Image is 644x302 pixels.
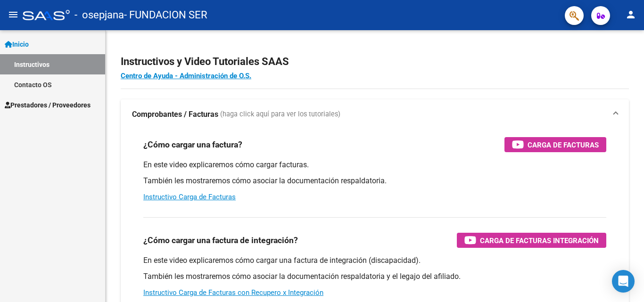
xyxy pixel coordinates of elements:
p: También les mostraremos cómo asociar la documentación respaldatoria. [143,176,606,186]
span: (haga click aquí para ver los tutoriales) [220,109,340,120]
span: Inicio [5,39,29,49]
strong: Comprobantes / Facturas [132,109,218,120]
p: En este video explicaremos cómo cargar facturas. [143,160,606,170]
span: - osepjana [74,5,124,25]
span: Prestadores / Proveedores [5,100,91,110]
a: Centro de Ayuda - Administración de O.S. [121,72,251,80]
p: También les mostraremos cómo asociar la documentación respaldatoria y el legajo del afiliado. [143,271,606,282]
div: Open Intercom Messenger [612,270,635,293]
h2: Instructivos y Video Tutoriales SAAS [121,53,629,71]
a: Instructivo Carga de Facturas con Recupero x Integración [143,288,323,297]
span: - FUNDACION SER [124,5,207,25]
mat-icon: menu [8,9,19,20]
button: Carga de Facturas [504,137,606,152]
mat-expansion-panel-header: Comprobantes / Facturas (haga click aquí para ver los tutoriales) [121,99,629,130]
mat-icon: person [625,9,636,20]
span: Carga de Facturas [528,139,599,151]
a: Instructivo Carga de Facturas [143,193,236,201]
p: En este video explicaremos cómo cargar una factura de integración (discapacidad). [143,255,606,266]
h3: ¿Cómo cargar una factura? [143,138,242,151]
h3: ¿Cómo cargar una factura de integración? [143,234,298,247]
span: Carga de Facturas Integración [480,235,599,246]
button: Carga de Facturas Integración [457,233,606,248]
